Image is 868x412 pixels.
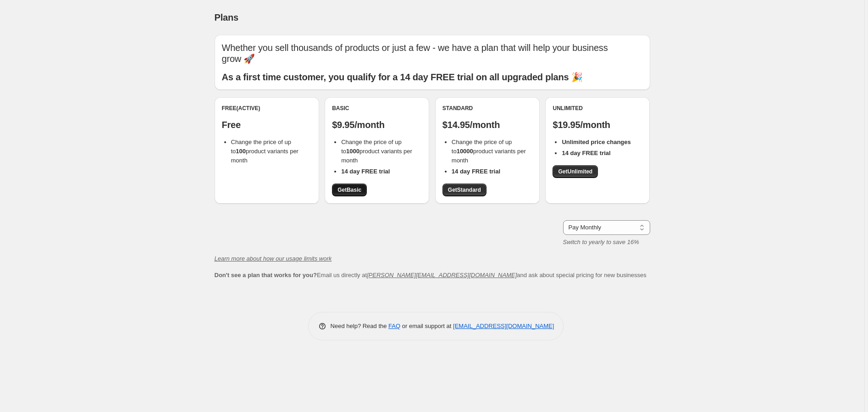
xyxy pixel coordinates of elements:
[215,272,317,278] b: Don't see a plan that works for you?
[215,272,647,278] span: Email us directly at and ask about special pricing for new businesses
[231,139,299,164] span: Change the price of up to product variants per month
[332,184,367,196] a: GetBasic
[222,105,312,112] div: Free (Active)
[341,139,412,164] span: Change the price of up to product variants per month
[236,148,246,155] b: 100
[553,105,642,112] div: Unlimited
[332,105,422,112] div: Basic
[448,186,481,194] span: Get Standard
[558,168,592,175] span: Get Unlimited
[452,139,526,164] span: Change the price of up to product variants per month
[388,323,400,329] a: FAQ
[215,255,332,262] a: Learn more about how our usage limits work
[222,119,312,130] p: Free
[337,186,361,194] span: Get Basic
[367,272,517,278] a: [PERSON_NAME][EMAIL_ADDRESS][DOMAIN_NAME]
[222,42,643,64] p: Whether you sell thousands of products or just a few - we have a plan that will help your busines...
[563,239,639,245] i: Switch to yearly to save 16%
[332,119,422,130] p: $9.95/month
[400,323,453,329] span: or email support at
[442,105,532,112] div: Standard
[553,165,598,178] a: GetUnlimited
[442,119,532,130] p: $14.95/month
[331,323,389,329] span: Need help? Read the
[452,168,500,175] b: 14 day FREE trial
[215,12,238,22] span: Plans
[341,168,390,175] b: 14 day FREE trial
[562,139,630,145] b: Unlimited price changes
[346,148,359,155] b: 1000
[442,184,487,196] a: GetStandard
[553,119,642,130] p: $19.95/month
[222,72,583,82] b: As a first time customer, you qualify for a 14 day FREE trial on all upgraded plans 🎉
[562,150,610,156] b: 14 day FREE trial
[453,323,554,329] a: [EMAIL_ADDRESS][DOMAIN_NAME]
[457,148,473,155] b: 10000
